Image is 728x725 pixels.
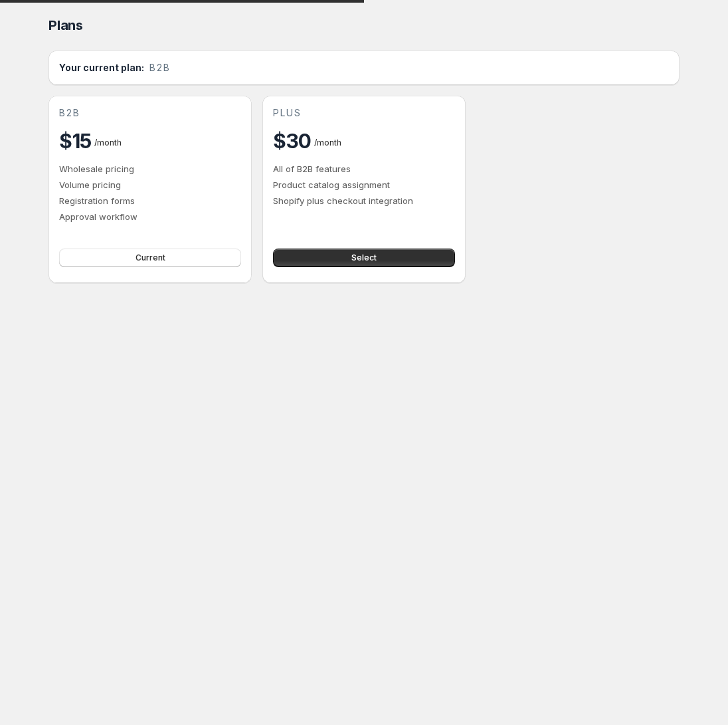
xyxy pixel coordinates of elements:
[273,178,455,191] p: Product catalog assignment
[59,61,144,74] h2: Your current plan:
[314,138,341,148] span: / month
[273,249,455,267] button: Select
[273,194,455,207] p: Shopify plus checkout integration
[59,210,241,223] p: Approval workflow
[273,162,455,175] p: All of B2B features
[59,106,80,120] span: b2b
[48,17,83,33] span: Plans
[59,128,92,154] h2: $15
[94,138,122,148] span: / month
[149,61,171,74] span: b2b
[59,178,241,191] p: Volume pricing
[59,194,241,207] p: Registration forms
[136,253,165,263] span: Current
[59,162,241,175] p: Wholesale pricing
[273,106,302,120] span: plus
[59,249,241,267] button: Current
[273,128,312,154] h2: $30
[351,253,377,263] span: Select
